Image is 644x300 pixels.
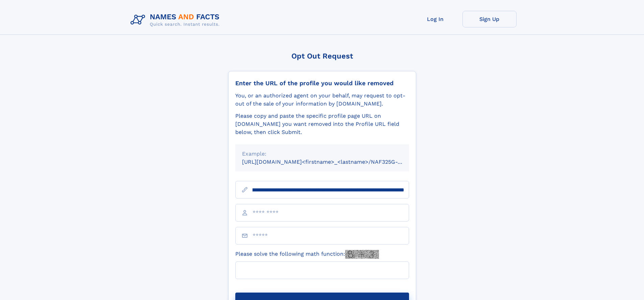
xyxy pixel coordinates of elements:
[235,92,409,108] div: You, or an authorized agent on your behalf, may request to opt-out of the sale of your informatio...
[462,11,517,27] a: Sign Up
[228,52,416,60] div: Opt Out Request
[242,159,422,165] small: [URL][DOMAIN_NAME]<firstname>_<lastname>/NAF325G-xxxxxxxx
[128,11,225,29] img: Logo Names and Facts
[408,11,462,27] a: Log In
[235,112,409,136] div: Please copy and paste the specific profile page URL on [DOMAIN_NAME] you want removed into the Pr...
[235,79,409,87] div: Enter the URL of the profile you would like removed
[235,250,379,259] label: Please solve the following math function:
[242,150,402,158] div: Example:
